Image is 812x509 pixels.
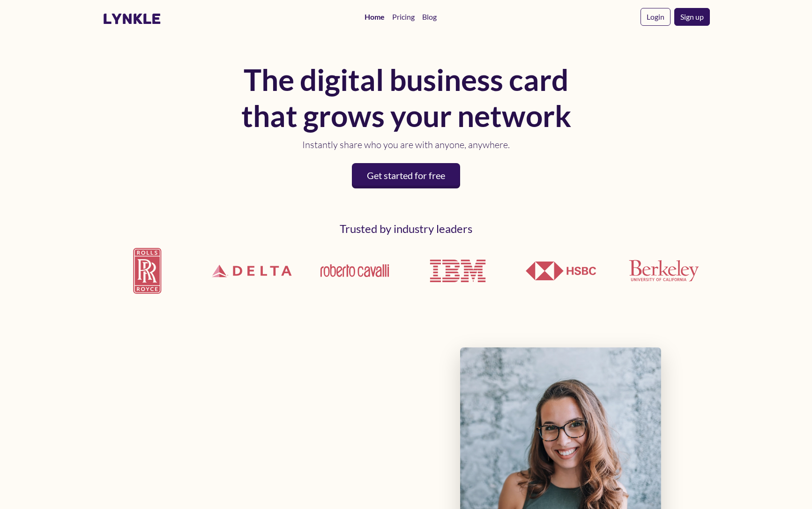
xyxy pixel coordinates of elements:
[388,7,418,26] a: Pricing
[423,236,493,306] img: IBM
[629,260,699,282] img: UCLA Berkeley
[103,240,194,301] img: Rolls Royce
[320,263,390,278] img: Roberto Cavalli
[103,10,161,28] a: lynkle
[361,7,388,26] a: Home
[526,262,596,280] img: HSBC
[103,222,710,236] h2: Trusted by industry leaders
[418,7,440,26] a: Blog
[238,62,575,134] h1: The digital business card that grows your network
[641,8,670,26] a: Login
[352,163,460,188] a: Get started for free
[238,138,575,152] p: Instantly share who you are with anyone, anywhere.
[206,238,298,304] img: Delta Airlines
[674,8,710,26] a: Sign up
